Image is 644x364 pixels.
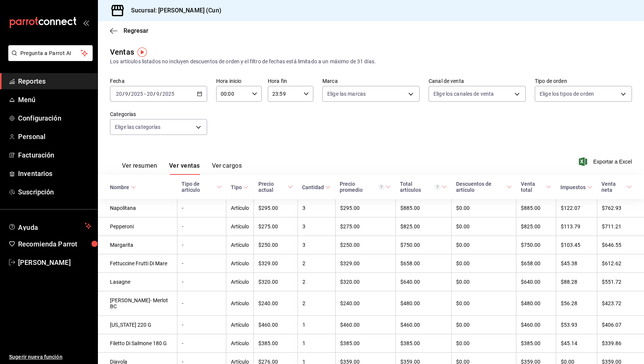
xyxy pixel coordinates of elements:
[177,217,226,236] td: -
[597,291,644,316] td: $423.72
[182,181,215,193] div: Tipo de artículo
[124,27,148,34] span: Regresar
[597,217,644,236] td: $711.21
[98,199,177,217] td: Napolitana
[400,181,440,193] div: Total artículos
[144,91,146,97] span: -
[226,334,254,353] td: Artículo
[597,236,644,254] td: $646.55
[340,181,391,193] span: Precio promedio
[335,217,395,236] td: $275.00
[122,162,242,175] div: navigation tabs
[456,181,512,193] span: Descuentos de artículo
[226,254,254,273] td: Artículo
[516,334,556,353] td: $385.00
[226,273,254,291] td: Artículo
[122,91,125,97] span: /
[110,184,129,190] div: Nombre
[556,254,597,273] td: $45.38
[560,184,592,190] span: Impuestos
[98,254,177,273] td: Fettuccine Frutti Di Mare
[540,90,594,98] span: Elige los tipos de orden
[340,181,384,193] div: Precio promedio
[18,113,92,123] span: Configuración
[137,47,147,57] img: Tooltip marker
[452,316,516,334] td: $0.00
[395,291,452,316] td: $480.00
[162,91,175,97] input: ----
[452,254,516,273] td: $0.00
[125,6,221,15] h3: Sucursal: [PERSON_NAME] (Cun)
[18,150,92,160] span: Facturación
[231,184,242,190] div: Tipo
[156,91,160,97] input: --
[98,334,177,353] td: Filetto Di Salmone 180 G
[216,78,262,84] label: Hora inicio
[335,273,395,291] td: $320.00
[128,91,131,97] span: /
[9,353,92,361] span: Sugerir nueva función
[597,199,644,217] td: $762.93
[254,236,298,254] td: $250.00
[177,291,226,316] td: -
[153,91,156,97] span: /
[327,90,366,98] span: Elige las marcas
[516,316,556,334] td: $460.00
[516,291,556,316] td: $480.00
[556,236,597,254] td: $103.45
[395,236,452,254] td: $750.00
[18,187,92,197] span: Suscripción
[177,254,226,273] td: -
[516,254,556,273] td: $658.00
[395,254,452,273] td: $658.00
[335,316,395,334] td: $460.00
[556,273,597,291] td: $88.28
[395,316,452,334] td: $460.00
[18,257,92,268] span: [PERSON_NAME]
[115,123,161,131] span: Elige las categorías
[298,273,335,291] td: 2
[429,78,526,84] label: Canal de venta
[254,316,298,334] td: $460.00
[18,76,92,86] span: Reportes
[258,181,293,193] span: Precio actual
[226,236,254,254] td: Artículo
[298,291,335,316] td: 2
[83,20,89,26] button: open_drawer_menu
[580,157,632,166] button: Exportar a Excel
[452,291,516,316] td: $0.00
[298,236,335,254] td: 3
[177,334,226,353] td: -
[395,217,452,236] td: $825.00
[125,91,128,97] input: --
[601,181,632,193] span: Venta neta
[18,239,92,249] span: Recomienda Parrot
[435,184,440,190] svg: El total artículos considera cambios de precios en los artículos así como costos adicionales por ...
[226,217,254,236] td: Artículo
[110,46,134,58] div: Ventas
[556,199,597,217] td: $122.07
[400,181,447,193] span: Total artículos
[110,184,136,190] span: Nombre
[212,162,242,175] button: Ver cargos
[226,316,254,334] td: Artículo
[597,254,644,273] td: $612.62
[254,199,298,217] td: $295.00
[169,162,200,175] button: Ver ventas
[322,78,420,84] label: Marca
[147,91,153,97] input: --
[20,49,81,57] span: Pregunta a Parrot AI
[521,181,545,193] div: Venta total
[335,199,395,217] td: $295.00
[254,217,298,236] td: $275.00
[177,316,226,334] td: -
[5,55,93,63] a: Pregunta a Parrot AI
[298,254,335,273] td: 2
[335,291,395,316] td: $240.00
[335,254,395,273] td: $329.00
[131,91,143,97] input: ----
[335,334,395,353] td: $385.00
[8,45,93,61] button: Pregunta a Parrot AI
[395,334,452,353] td: $385.00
